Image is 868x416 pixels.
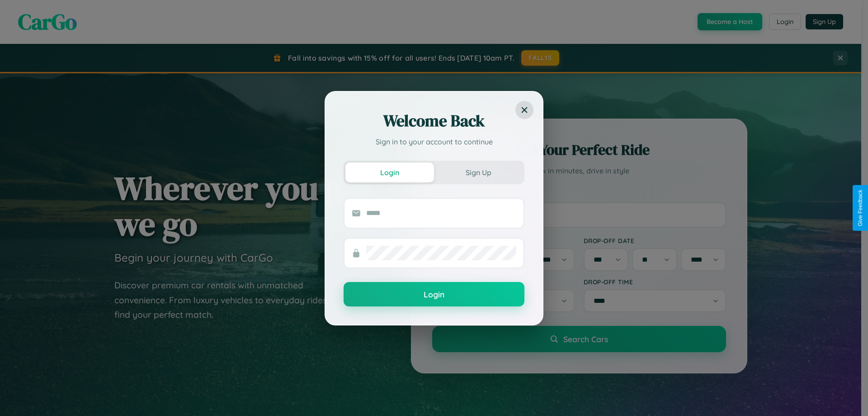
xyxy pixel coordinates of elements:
h2: Welcome Back [344,110,524,132]
button: Sign Up [434,163,523,182]
p: Sign in to your account to continue [344,136,524,147]
button: Login [344,282,524,306]
div: Give Feedback [857,190,863,226]
button: Login [345,163,434,182]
